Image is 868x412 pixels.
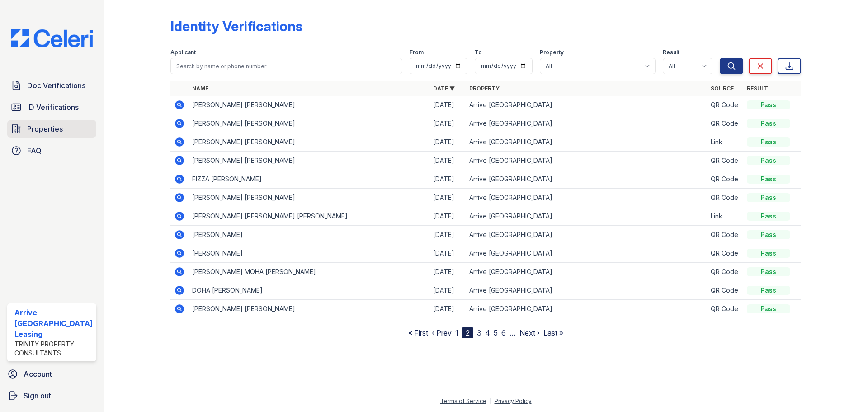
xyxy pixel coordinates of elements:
[466,244,707,263] td: Arrive [GEOGRAPHIC_DATA]
[7,76,96,95] a: Doc Verifications
[189,281,429,300] td: DOHA [PERSON_NAME]
[747,304,790,313] div: Pass
[429,226,466,244] td: [DATE]
[747,137,790,147] div: Pass
[410,49,424,56] label: From
[466,152,707,170] td: Arrive [GEOGRAPHIC_DATA]
[189,300,429,318] td: [PERSON_NAME] [PERSON_NAME]
[490,398,491,404] div: |
[707,114,743,133] td: QR Code
[170,58,402,74] input: Search by name or phone number
[7,120,96,138] a: Properties
[747,175,790,184] div: Pass
[14,340,93,358] div: Trinity Property Consultants
[466,226,707,244] td: Arrive [GEOGRAPHIC_DATA]
[440,398,486,404] a: Terms of Service
[429,133,466,152] td: [DATE]
[494,328,498,337] a: 5
[455,328,458,337] a: 1
[7,98,96,116] a: ID Verifications
[747,119,790,128] div: Pass
[24,390,51,401] span: Sign out
[747,212,790,221] div: Pass
[429,96,466,114] td: [DATE]
[540,49,564,56] label: Property
[189,114,429,133] td: [PERSON_NAME] [PERSON_NAME]
[189,189,429,207] td: [PERSON_NAME] [PERSON_NAME]
[469,85,500,92] a: Property
[707,152,743,170] td: QR Code
[408,328,428,337] a: « First
[429,244,466,263] td: [DATE]
[747,230,790,239] div: Pass
[495,398,532,404] a: Privacy Policy
[707,133,743,152] td: Link
[747,193,790,202] div: Pass
[466,133,707,152] td: Arrive [GEOGRAPHIC_DATA]
[170,18,302,34] div: Identity Verifications
[707,244,743,263] td: QR Code
[189,152,429,170] td: [PERSON_NAME] [PERSON_NAME]
[7,142,96,160] a: FAQ
[707,226,743,244] td: QR Code
[519,328,540,337] a: Next ›
[189,170,429,189] td: FIZZA [PERSON_NAME]
[4,387,100,405] a: Sign out
[429,263,466,281] td: [DATE]
[429,170,466,189] td: [DATE]
[707,189,743,207] td: QR Code
[189,244,429,263] td: [PERSON_NAME]
[707,281,743,300] td: QR Code
[466,263,707,281] td: Arrive [GEOGRAPHIC_DATA]
[429,207,466,226] td: [DATE]
[707,263,743,281] td: QR Code
[707,300,743,318] td: QR Code
[747,85,768,92] a: Result
[466,170,707,189] td: Arrive [GEOGRAPHIC_DATA]
[747,249,790,258] div: Pass
[466,189,707,207] td: Arrive [GEOGRAPHIC_DATA]
[466,300,707,318] td: Arrive [GEOGRAPHIC_DATA]
[27,123,63,134] span: Properties
[501,328,506,337] a: 6
[27,102,79,113] span: ID Verifications
[4,29,100,47] img: CE_Logo_Blue-a8612792a0a2168367f1c8372b55b34899dd931a85d93a1a3d3e32e68fde9ad4.png
[707,96,743,114] td: QR Code
[429,152,466,170] td: [DATE]
[711,85,734,92] a: Source
[466,96,707,114] td: Arrive [GEOGRAPHIC_DATA]
[170,49,196,56] label: Applicant
[27,80,85,91] span: Doc Verifications
[27,145,42,156] span: FAQ
[429,114,466,133] td: [DATE]
[747,267,790,276] div: Pass
[475,49,482,56] label: To
[485,328,490,337] a: 4
[663,49,679,56] label: Result
[14,307,93,340] div: Arrive [GEOGRAPHIC_DATA] Leasing
[189,207,429,226] td: [PERSON_NAME] [PERSON_NAME] [PERSON_NAME]
[462,327,473,338] div: 2
[543,328,563,337] a: Last »
[189,96,429,114] td: [PERSON_NAME] [PERSON_NAME]
[189,263,429,281] td: [PERSON_NAME] MOHA [PERSON_NAME]
[747,156,790,165] div: Pass
[24,369,52,379] span: Account
[433,85,455,92] a: Date ▼
[189,133,429,152] td: [PERSON_NAME] [PERSON_NAME]
[189,226,429,244] td: [PERSON_NAME]
[429,281,466,300] td: [DATE]
[466,114,707,133] td: Arrive [GEOGRAPHIC_DATA]
[707,207,743,226] td: Link
[429,189,466,207] td: [DATE]
[509,327,516,338] span: …
[432,328,452,337] a: ‹ Prev
[192,85,208,92] a: Name
[747,286,790,295] div: Pass
[4,365,100,383] a: Account
[466,207,707,226] td: Arrive [GEOGRAPHIC_DATA]
[747,100,790,109] div: Pass
[477,328,481,337] a: 3
[707,170,743,189] td: QR Code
